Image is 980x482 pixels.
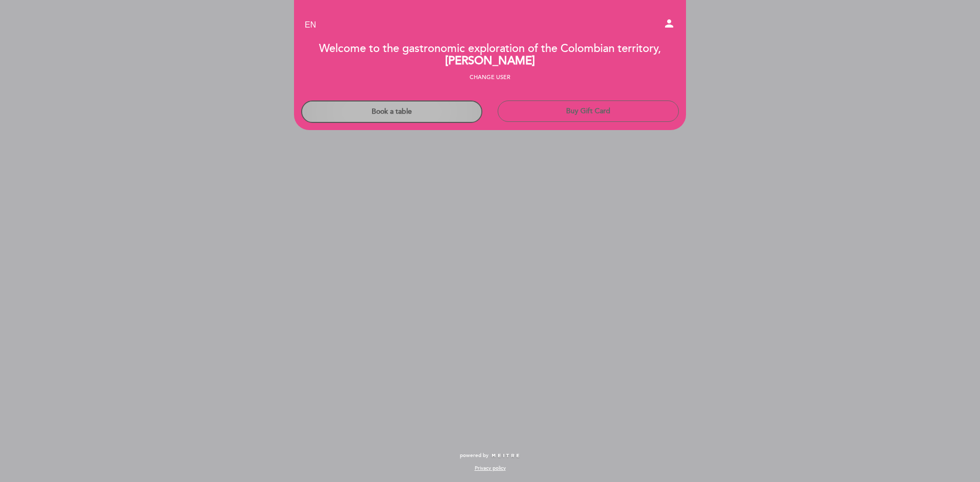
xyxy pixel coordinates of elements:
[475,465,506,472] a: Privacy policy
[460,452,520,459] a: powered by
[445,54,535,68] span: [PERSON_NAME]
[491,453,520,459] img: MEITRE
[460,452,488,459] span: powered by
[301,43,679,67] h2: Welcome to the gastronomic exploration of the Colombian territory,
[663,17,675,33] button: person
[498,100,679,122] button: Buy Gift Card
[467,73,513,82] button: Change user
[663,17,675,30] i: person
[301,100,482,123] button: Book a table
[426,11,554,39] a: X.O.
